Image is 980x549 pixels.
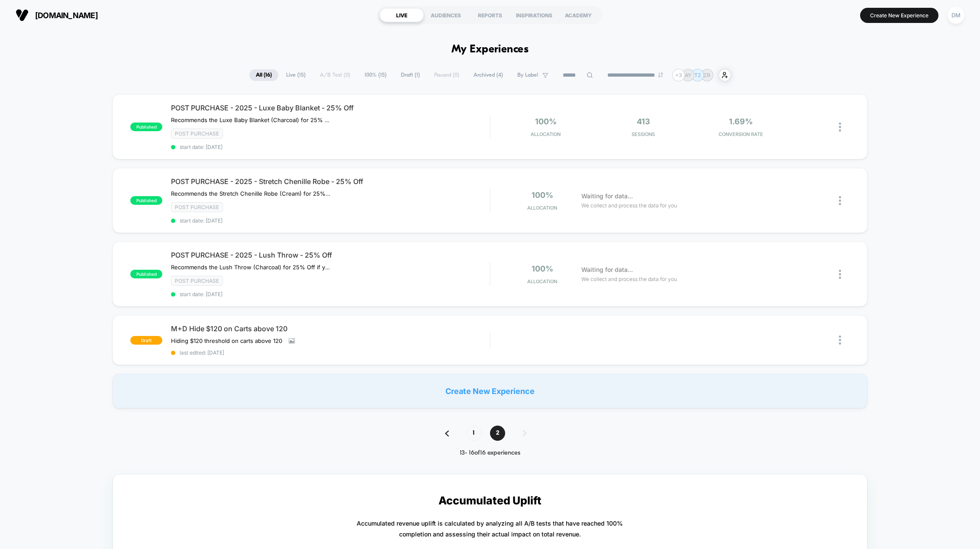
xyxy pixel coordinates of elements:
span: Waiting for data... [581,265,633,274]
span: Post Purchase [171,202,223,212]
img: close [839,123,841,132]
span: Waiting for data... [581,191,633,201]
span: 2 [490,426,505,441]
span: Post Purchase [171,276,223,286]
span: 100% [532,191,553,200]
span: 100% ( 15 ) [358,69,393,81]
button: DM [945,6,967,24]
button: Create New Experience [860,8,938,23]
div: Create New Experience [113,374,867,408]
span: 100% [532,264,553,273]
span: We collect and process the data for you [581,275,677,283]
div: DM [948,7,964,24]
span: 100% [535,117,557,126]
span: Live ( 15 ) [280,69,312,81]
span: Sessions [596,131,690,137]
div: REPORTS [468,8,512,22]
span: All ( 16 ) [249,69,278,81]
span: 413 [637,117,650,126]
span: published [130,196,162,205]
span: last edited: [DATE] [171,349,490,356]
span: POST PURCHASE - 2025 - Luxe Baby Blanket - 25% Off [171,103,490,112]
span: start date: [DATE] [171,144,490,150]
span: Recommends the Lush Throw (Charcoal) for 25% Off if you have any products from the Throws Collect... [171,264,332,271]
span: Archived ( 4 ) [467,69,509,81]
img: close [839,336,841,345]
span: published [130,270,162,278]
span: POST PURCHASE - 2025 - Lush Throw - 25% Off [171,251,490,259]
span: draft [130,336,162,345]
p: T2 [694,72,701,78]
span: We collect and process the data for you [581,201,677,210]
span: By Label [517,72,538,78]
span: Draft ( 1 ) [394,69,426,81]
div: + 3 [672,69,685,81]
span: 1.69% [729,117,753,126]
span: Allocation [527,278,557,284]
h1: My Experiences [451,43,529,56]
span: [DOMAIN_NAME] [35,11,98,20]
img: Visually logo [16,9,29,22]
img: close [839,270,841,279]
span: start date: [DATE] [171,217,490,224]
span: Recommends the Stretch Chenille Robe (Cream) for 25% Off if you have any products from the Robes ... [171,190,332,197]
div: AUDIENCES [424,8,468,22]
p: Accumulated revenue uplift is calculated by analyzing all A/B tests that have reached 100% comple... [357,518,623,539]
div: ACADEMY [556,8,600,22]
span: POST PURCHASE - 2025 - Stretch Chenille Robe - 25% Off [171,177,490,186]
p: Accumulated Uplift [438,494,542,507]
span: Hiding $120 threshold on carts above 120 [171,337,282,344]
span: Post Purchase [171,129,223,139]
img: pagination back [445,430,449,436]
img: end [658,72,663,78]
span: 1 [466,426,481,441]
div: 13 - 16 of 16 experiences [436,449,544,457]
span: published [130,123,162,131]
p: ZR [703,72,710,78]
div: LIVE [380,8,424,22]
div: INSPIRATIONS [512,8,556,22]
span: Allocation [531,131,561,137]
p: AY [685,72,691,78]
span: start date: [DATE] [171,291,490,297]
span: Allocation [527,205,557,211]
span: CONVERSION RATE [694,131,788,137]
img: close [839,196,841,205]
span: Recommends the Luxe Baby Blanket (Charcoal) for 25% Off if you have any products from the Baby Bl... [171,116,332,123]
span: M+D Hide $120 on Carts above 120 [171,324,490,333]
button: [DOMAIN_NAME] [13,8,100,22]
